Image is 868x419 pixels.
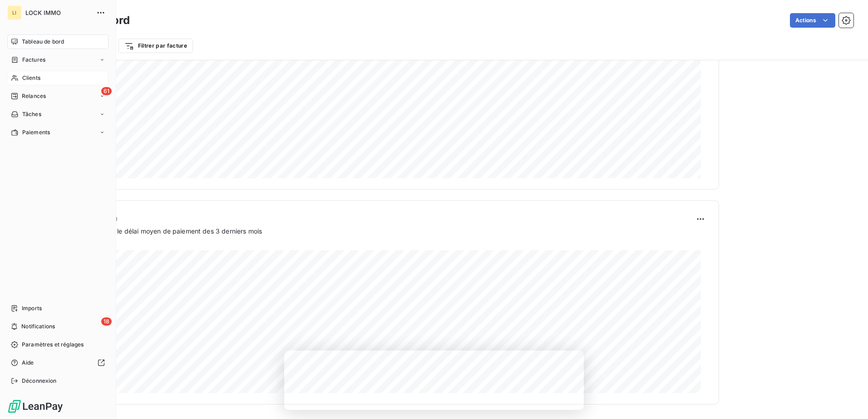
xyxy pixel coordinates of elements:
[7,5,22,20] div: LI
[22,38,64,46] span: Tableau de bord
[22,359,34,367] span: Aide
[25,9,91,16] span: LOCK IMMO
[22,304,42,312] span: Imports
[22,341,84,349] span: Paramètres et réglages
[51,226,262,236] span: Prévisionnel basé sur le délai moyen de paiement des 3 derniers mois
[101,87,112,95] span: 61
[118,39,193,53] button: Filtrer par facture
[7,356,108,370] a: Aide
[7,399,64,414] img: Logo LeanPay
[21,322,55,331] span: Notifications
[101,317,112,326] span: 18
[22,110,41,118] span: Tâches
[22,128,50,136] span: Paiements
[284,351,584,410] iframe: Enquête de LeanPay
[22,56,45,64] span: Factures
[22,74,40,82] span: Clients
[22,92,46,100] span: Relances
[837,388,859,410] iframe: Intercom live chat
[790,13,835,28] button: Actions
[22,377,57,385] span: Déconnexion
